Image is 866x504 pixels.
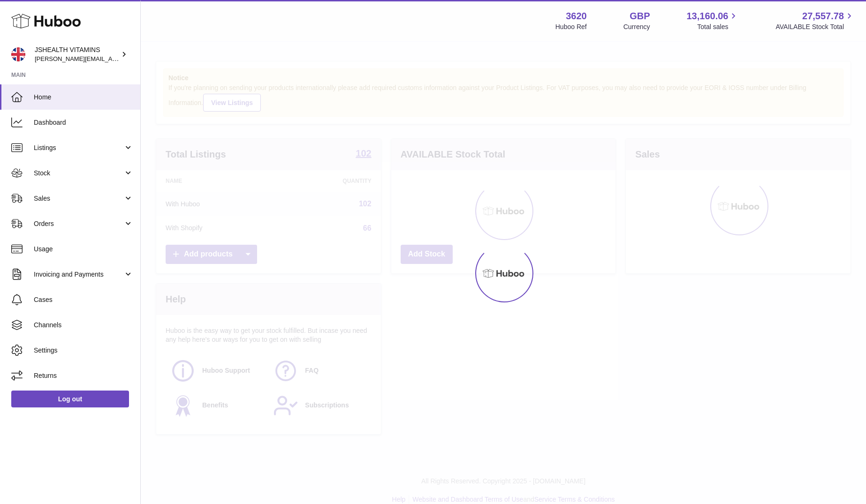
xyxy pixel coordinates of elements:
span: Stock [34,169,123,178]
a: 27,557.78 AVAILABLE Stock Total [775,10,855,31]
span: Home [34,93,133,102]
span: Usage [34,245,133,254]
span: Settings [34,346,133,355]
span: Total sales [697,23,739,31]
span: Orders [34,219,123,228]
img: francesca@jshealthvitamins.com [11,47,25,61]
div: JSHEALTH VITAMINS [35,45,119,63]
span: Listings [34,143,123,152]
strong: GBP [630,10,650,23]
span: Cases [34,295,133,304]
span: Returns [34,371,133,380]
a: 13,160.06 Total sales [686,10,739,31]
div: Currency [623,23,650,31]
span: Channels [34,321,133,330]
span: Sales [34,194,123,203]
a: Log out [11,391,129,407]
span: Invoicing and Payments [34,270,123,279]
span: Dashboard [34,118,133,127]
span: 27,557.78 [802,10,844,23]
span: AVAILABLE Stock Total [775,23,855,31]
strong: 3620 [566,10,587,23]
span: 13,160.06 [686,10,728,23]
span: [PERSON_NAME][EMAIL_ADDRESS][DOMAIN_NAME] [35,55,188,62]
div: Huboo Ref [555,23,587,31]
